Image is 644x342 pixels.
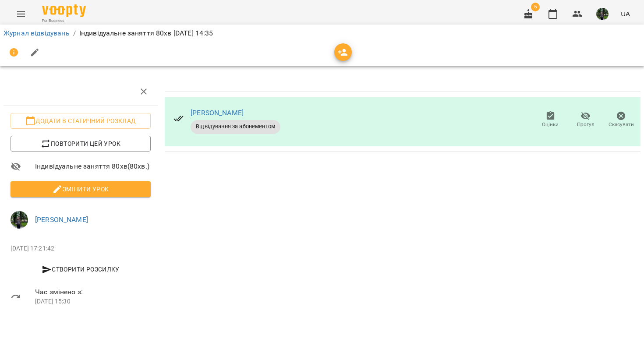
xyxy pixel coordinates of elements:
a: [PERSON_NAME] [35,215,88,224]
img: Voopty Logo [42,4,86,17]
button: Додати в статичний розклад [11,113,151,129]
span: Оцінки [542,121,559,128]
span: Створити розсилку [14,264,147,275]
span: Відвідування за абонементом [191,123,280,130]
a: [PERSON_NAME] [191,109,244,117]
span: Прогул [577,121,594,128]
button: Прогул [568,108,604,132]
li: / [73,28,76,39]
span: Змінити урок [18,184,144,194]
button: Menu [11,4,32,25]
p: [DATE] 17:21:42 [11,244,151,253]
button: UA [617,6,633,22]
button: Оцінки [533,108,568,132]
span: Скасувати [609,121,634,128]
button: Повторити цей урок [11,136,151,152]
span: UA [621,9,630,18]
img: 295700936d15feefccb57b2eaa6bd343.jpg [596,8,609,20]
span: Повторити цей урок [18,138,144,149]
button: Змінити урок [11,181,151,197]
a: Журнал відвідувань [4,29,70,37]
span: Час змінено з: [35,287,151,297]
nav: breadcrumb [4,28,640,39]
p: [DATE] 15:30 [35,297,151,306]
span: Додати в статичний розклад [18,116,144,126]
button: Створити розсилку [11,261,151,277]
span: For Business [42,18,86,24]
img: 295700936d15feefccb57b2eaa6bd343.jpg [11,211,28,229]
span: 5 [531,3,540,11]
span: Індивідуальне заняття 80хв ( 80 хв. ) [35,161,151,172]
button: Скасувати [603,108,639,132]
p: Індивідуальне заняття 80хв [DATE] 14:35 [79,28,213,39]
